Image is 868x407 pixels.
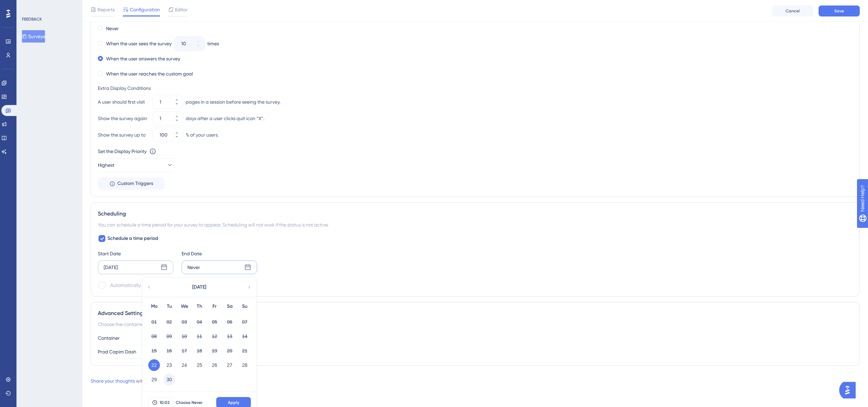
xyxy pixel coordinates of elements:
[110,281,252,289] div: Automatically set as “Inactive” when the scheduled period is over.
[148,316,160,328] button: 01
[107,234,158,243] span: Schedule a time period
[182,249,257,258] div: End Date
[148,359,160,371] button: 22
[239,316,251,328] button: 07
[98,221,853,229] div: You can schedule a time period for your survey to appear. Scheduling will not work if the status ...
[186,114,264,123] div: days after a user clicks quit icon “X”.
[194,345,205,357] button: 18
[239,359,251,371] button: 28
[98,161,114,169] span: Highest
[192,283,206,291] span: [DATE]
[209,330,220,342] button: 12
[162,302,177,311] div: Tu
[165,280,233,294] button: [DATE]
[187,263,200,271] div: Never
[91,377,181,385] div: with us about Survey .
[117,179,153,188] span: Custom Triggers
[239,345,251,357] button: 21
[209,359,220,371] button: 26
[98,309,853,317] div: Advanced Settings
[97,5,115,14] span: Reports
[163,374,175,385] button: 30
[98,345,173,359] button: Prod Capim Dash
[106,55,180,63] label: When the user answers the survey
[104,263,118,271] div: [DATE]
[16,2,43,10] span: Need Help?
[98,210,853,218] div: Scheduling
[130,5,160,14] span: Configuration
[834,8,844,14] span: Save
[163,316,175,328] button: 02
[192,302,207,311] div: Th
[207,302,222,311] div: Fr
[209,316,220,328] button: 05
[224,316,235,328] button: 06
[98,320,853,328] div: Choose the container for the survey to appear.
[222,302,237,311] div: Sa
[106,39,172,48] label: When the user sees the survey
[163,345,175,357] button: 16
[98,131,150,139] div: Show the survey up to
[163,359,175,371] button: 23
[176,400,202,405] span: Choose Never
[186,131,219,139] div: % of your users.
[98,98,150,106] div: A user should first visit
[98,158,173,172] button: Highest
[772,5,813,16] button: Cancel
[148,345,160,357] button: 15
[178,316,190,328] button: 03
[228,400,239,405] span: Apply
[186,98,280,106] div: pages in a session before seeing the survey.
[98,334,853,342] div: Container
[147,302,162,311] div: Mo
[106,70,193,78] label: When the user reaches the custom goal
[98,147,147,155] div: Set the Display Priority
[98,177,165,190] button: Custom Triggers
[175,5,188,14] span: Editor
[209,345,220,357] button: 19
[22,16,42,22] div: FEEDBACK
[98,114,150,123] div: Show the survey again
[224,359,235,371] button: 27
[237,302,252,311] div: Su
[106,24,119,33] label: Never
[239,330,251,342] button: 14
[224,345,235,357] button: 20
[194,316,205,328] button: 04
[194,330,205,342] button: 11
[163,330,175,342] button: 09
[177,302,192,311] div: We
[148,374,160,385] button: 29
[178,359,190,371] button: 24
[98,348,136,356] span: Prod Capim Dash
[98,84,853,92] div: Extra Display Conditions
[178,345,190,357] button: 17
[148,330,160,342] button: 08
[207,39,219,48] div: times
[160,400,170,405] span: 10:02
[22,30,45,43] button: Surveys
[98,249,173,258] div: Start Date
[178,330,190,342] button: 10
[91,378,135,384] a: Share your thoughts
[786,8,800,14] span: Cancel
[819,5,860,16] button: Save
[194,359,205,371] button: 25
[839,380,860,400] iframe: UserGuiding AI Assistant Launcher
[224,330,235,342] button: 13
